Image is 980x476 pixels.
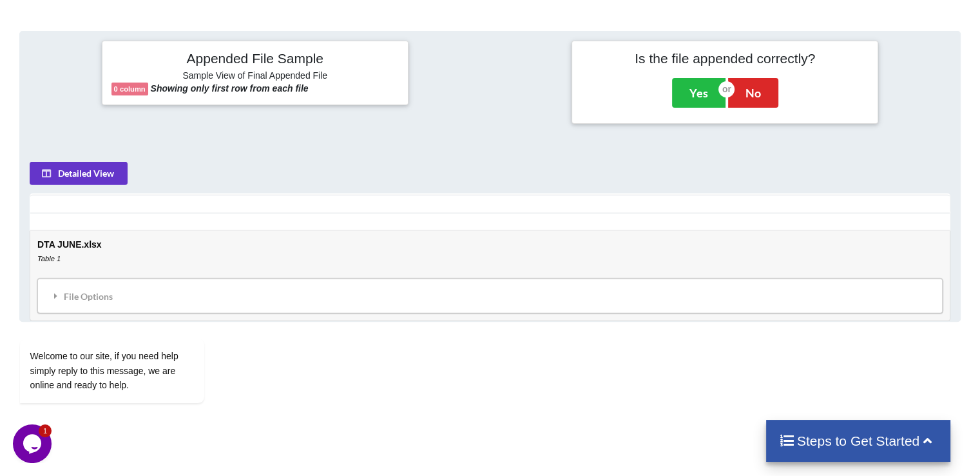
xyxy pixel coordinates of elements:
[41,283,939,310] div: File Options
[13,222,245,418] iframe: chat widget
[30,231,950,321] td: DTA JUNE.xlsx
[114,85,146,93] b: 0 column
[151,83,309,94] b: Showing only first row from each file
[13,424,54,463] iframe: chat widget
[779,433,938,449] h4: Steps to Get Started
[111,70,399,83] h6: Sample View of Final Appended File
[111,50,399,68] h4: Appended File Sample
[30,162,128,185] button: Detailed View
[672,78,725,108] button: Yes
[728,78,778,108] button: No
[581,50,869,66] h4: Is the file appended correctly?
